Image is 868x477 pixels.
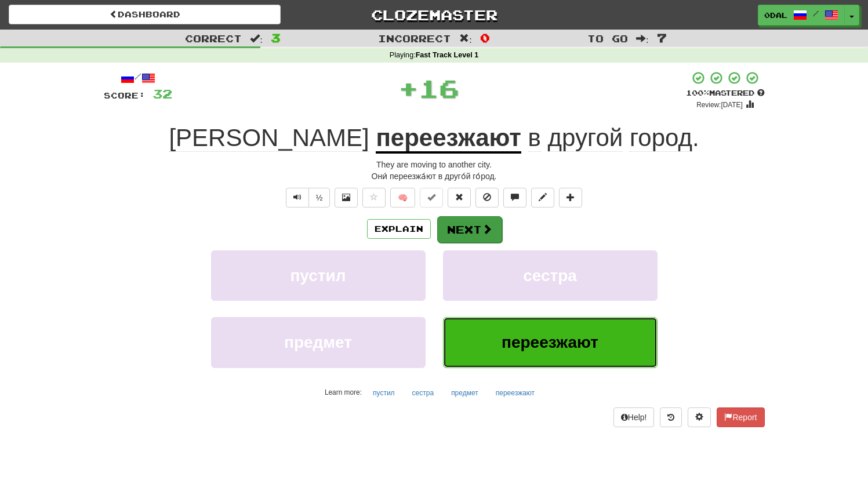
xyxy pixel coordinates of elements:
[696,101,743,109] small: Review: [DATE]
[613,407,655,427] button: Help!
[686,88,765,99] div: Mastered
[398,71,419,105] span: +
[298,5,570,25] a: Clozemaster
[211,317,426,367] button: предмет
[717,407,764,427] button: Report
[362,188,386,207] button: Favorite sentence (alt+f)
[480,31,490,45] span: 0
[660,407,682,427] button: Round history (alt+y)
[559,188,582,207] button: Add to collection (alt+a)
[376,124,521,154] u: переезжают
[104,90,146,100] span: Score:
[185,32,242,44] span: Correct
[325,388,362,396] small: Learn more:
[521,124,699,152] span: .
[284,333,352,351] span: предмет
[169,124,369,152] span: [PERSON_NAME]
[271,31,281,45] span: 3
[502,333,598,351] span: переезжают
[764,10,787,20] span: 0dal
[630,124,692,152] span: город
[443,250,658,301] button: сестра
[437,216,502,243] button: Next
[378,32,451,44] span: Incorrect
[290,267,346,285] span: пустил
[9,5,281,24] a: Dashboard
[367,219,431,239] button: Explain
[406,384,441,402] button: сестра
[636,34,649,43] span: :
[523,267,577,285] span: сестра
[475,188,499,207] button: Ignore sentence (alt+i)
[587,32,628,44] span: To go
[152,86,172,101] span: 32
[503,188,526,207] button: Discuss sentence (alt+u)
[284,188,331,207] div: Text-to-speech controls
[443,317,658,367] button: переезжают
[813,9,819,17] span: /
[528,124,541,152] span: в
[104,170,765,182] div: Они́ переезжа́ют в друго́й го́род.
[104,71,172,85] div: /
[758,5,845,26] a: 0dal /
[489,384,541,402] button: переезжают
[366,384,401,402] button: пустил
[308,188,331,207] button: ½
[686,88,709,97] span: 100 %
[416,51,479,59] strong: Fast Track Level 1
[548,124,623,152] span: другой
[420,188,443,207] button: Set this sentence to 100% Mastered (alt+m)
[390,188,415,207] button: 🧠
[657,31,667,45] span: 7
[211,250,426,301] button: пустил
[335,188,358,207] button: Show image (alt+x)
[459,34,472,43] span: :
[419,74,459,103] span: 16
[445,384,485,402] button: предмет
[531,188,554,207] button: Edit sentence (alt+d)
[104,159,765,170] div: They are moving to another city.
[286,188,309,207] button: Play sentence audio (ctl+space)
[448,188,471,207] button: Reset to 0% Mastered (alt+r)
[250,34,263,43] span: :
